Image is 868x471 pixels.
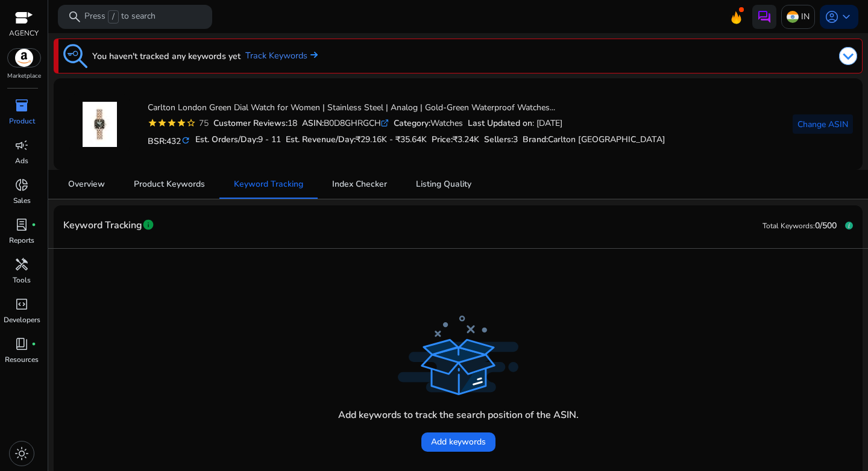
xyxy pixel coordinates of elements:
img: in.svg [787,11,799,23]
p: IN [801,6,810,27]
p: Resources [5,354,39,365]
mat-icon: star [167,118,177,128]
span: Add keywords [431,435,486,448]
img: dropdown-arrow.svg [839,47,857,65]
span: lab_profile [14,217,29,232]
mat-icon: star [157,118,167,128]
h5: BSR: [148,134,190,147]
p: Developers [4,314,40,325]
h4: Add keywords to track the search position of the ASIN. [338,410,579,421]
span: Product Keywords [134,180,205,189]
span: book_4 [14,337,29,351]
mat-icon: star [148,118,157,128]
div: 18 [213,117,297,129]
p: Ads [15,155,28,166]
h3: You haven't tracked any keywords yet [92,49,241,63]
b: Customer Reviews: [213,117,288,129]
h5: : [523,135,665,145]
span: Carlton [GEOGRAPHIC_DATA] [548,134,665,145]
span: ₹29.16K - ₹35.64K [356,134,427,145]
span: fiber_manual_record [31,222,36,227]
span: campaign [14,138,29,152]
span: Index Checker [332,180,387,189]
b: Last Updated on [468,117,532,129]
img: amazon.svg [8,49,40,67]
button: Change ASIN [793,114,853,134]
span: info [142,219,154,231]
span: Overview [68,180,105,189]
span: light_mode [14,446,29,461]
h5: Est. Revenue/Day: [286,135,427,145]
span: account_circle [825,10,839,24]
b: Category: [394,117,430,129]
mat-icon: star_border [186,118,196,128]
p: AGENCY [9,28,39,39]
h5: Price: [432,135,479,145]
span: Total Keywords: [763,221,815,231]
div: 75 [196,117,209,129]
span: Change ASIN [797,118,848,131]
span: keyboard_arrow_down [839,10,854,24]
span: 9 - 11 [258,134,281,145]
h5: Sellers: [484,135,518,145]
span: search [68,10,82,24]
span: ₹3.24K [453,134,479,145]
span: / [108,10,119,23]
p: Sales [13,195,31,206]
span: Listing Quality [416,180,471,189]
mat-icon: refresh [181,135,190,146]
span: fiber_manual_record [31,342,36,346]
img: keyword-tracking.svg [63,44,87,68]
span: 0/500 [815,220,837,231]
div: : [DATE] [468,117,562,129]
span: Keyword Tracking [63,215,142,236]
img: track_product_dark.svg [398,316,518,395]
p: Reports [9,235,34,246]
div: B0D8GHRGCH [302,117,389,129]
span: Brand [523,134,546,145]
div: Watches [394,117,463,129]
a: Track Keywords [245,49,318,63]
p: Tools [13,275,31,285]
p: Marketplace [7,72,41,81]
span: Keyword Tracking [234,180,303,189]
h5: Est. Orders/Day: [195,135,281,145]
p: Product [9,116,35,126]
mat-icon: star [177,118,186,128]
span: 432 [166,136,181,147]
span: code_blocks [14,297,29,311]
span: donut_small [14,178,29,192]
span: handyman [14,257,29,272]
b: ASIN: [302,117,324,129]
img: 41s9QkoejTL._SX38_SY50_CR,0,0,38,50_.jpg [77,102,122,147]
span: inventory_2 [14,98,29,113]
h4: Carlton London Green Dial Watch for Women | Stainless Steel | Analog | Gold-Green Waterproof Watc... [148,103,665,113]
p: Press to search [84,10,156,23]
img: arrow-right.svg [307,51,318,58]
span: 3 [513,134,518,145]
